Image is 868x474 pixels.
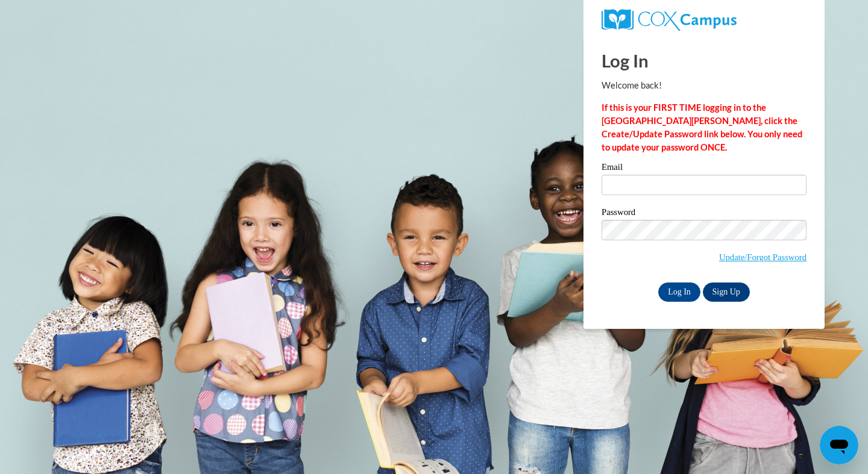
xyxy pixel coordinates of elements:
[602,163,807,175] label: Email
[820,426,858,464] iframe: Button to launch messaging window
[602,79,807,92] p: Welcome back!
[703,282,750,302] a: Sign Up
[658,282,700,302] input: Log In
[719,252,807,262] a: Update/Forgot Password
[602,48,807,73] h1: Log In
[602,102,802,152] strong: If this is your FIRST TIME logging in to the [GEOGRAPHIC_DATA][PERSON_NAME], click the Create/Upd...
[602,208,807,220] label: Password
[602,9,807,31] a: COX Campus
[602,9,737,31] img: COX Campus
